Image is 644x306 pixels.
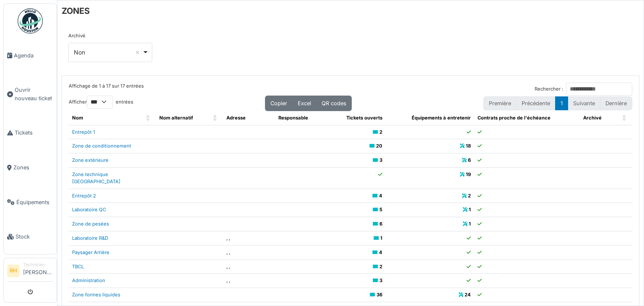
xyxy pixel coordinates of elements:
td: , , [223,259,275,274]
span: Copier [270,100,287,106]
button: Excel [292,96,317,111]
a: Entrepôt 2 [72,193,96,199]
span: Responsable [278,115,308,121]
span: Nom [72,115,83,121]
b: 36 [377,292,382,298]
a: Ouvrir nouveau ticket [4,73,57,116]
span: Agenda [14,52,53,60]
a: Tickets [4,116,57,150]
span: Équipements [16,198,53,206]
label: Archivé [68,32,86,39]
b: 6 [468,157,471,163]
b: 19 [466,171,471,177]
a: Agenda [4,38,57,73]
div: Technicien [23,262,53,268]
div: Non [74,48,142,57]
span: Archivé: Activate to sort [622,111,627,125]
a: Laboratoire QC [72,207,106,213]
span: Stock [16,233,53,241]
span: Tickets ouverts [346,115,382,121]
b: 1 [469,221,471,227]
select: Afficherentrées [87,96,113,109]
a: Zone de pesées [72,221,109,227]
a: Zone extérieure [72,157,109,163]
label: Afficher entrées [69,96,133,109]
div: Affichage de 1 à 17 sur 17 entrées [69,83,144,96]
a: Paysager Arrière [72,249,109,255]
td: , , [223,274,275,288]
b: 5 [379,207,382,213]
b: 3 [379,157,382,163]
span: Excel [298,100,311,106]
a: Stock [4,220,57,254]
b: 24 [465,292,471,298]
span: Zones [13,163,53,171]
b: 1 [469,207,471,213]
b: 3 [379,277,382,283]
a: Entrepôt 1 [72,129,95,135]
button: Copier [265,96,293,111]
li: RH [7,265,20,277]
span: Contrats proche de l'échéance [478,115,551,121]
img: Badge_color-CXgf-gQk.svg [18,8,43,34]
a: TBCL [72,264,84,270]
button: Remove item: 'false' [133,48,142,57]
nav: pagination [483,96,632,110]
b: 2 [468,193,471,199]
b: 4 [379,193,382,199]
a: Laboratoire R&D [72,235,108,241]
span: Adresse [226,115,246,121]
b: 2 [379,264,382,270]
a: Équipements [4,185,57,220]
td: , , [223,231,275,245]
a: Zone formes liquides [72,292,120,298]
span: Ouvrir nouveau ticket [15,86,53,102]
label: Rechercher : [535,86,563,93]
button: 1 [555,96,568,110]
span: Nom alternatif [159,115,193,121]
span: QR codes [322,100,346,106]
b: 20 [376,143,382,149]
span: Nom: Activate to sort [146,111,151,125]
span: Équipements à entretenir [412,115,471,121]
span: Tickets [15,129,53,137]
a: Zone technique [GEOGRAPHIC_DATA] [72,171,120,184]
button: QR codes [316,96,352,111]
b: 1 [380,235,382,241]
td: , , [223,245,275,259]
b: 6 [379,221,382,227]
a: RH Technicien[PERSON_NAME] [7,262,53,282]
span: Archivé [583,115,602,121]
span: Nom alternatif: Activate to sort [213,111,218,125]
li: [PERSON_NAME] [23,262,53,280]
a: Zone de conditionnement [72,143,131,149]
a: Administration [72,277,105,283]
b: 4 [379,249,382,255]
b: 18 [466,143,471,149]
b: 2 [379,129,382,135]
a: Zones [4,150,57,185]
h6: ZONES [62,6,90,16]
